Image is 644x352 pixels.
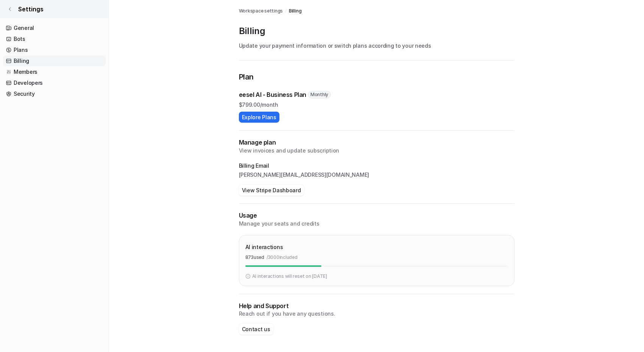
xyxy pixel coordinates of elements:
[3,45,106,55] a: Plans
[3,89,106,99] a: Security
[239,138,515,147] h2: Manage plan
[245,254,264,261] p: 873 used
[3,67,106,77] a: Members
[239,162,515,170] p: Billing Email
[239,302,515,310] p: Help and Support
[285,8,287,14] span: /
[239,324,273,335] button: Contact us
[239,101,515,109] p: $ 799.00/month
[239,8,283,14] a: Workspace settings
[3,34,106,44] a: Bots
[239,112,279,123] button: Explore Plans
[3,78,106,88] a: Developers
[239,220,515,227] p: Manage your seats and credits
[245,243,283,251] p: AI interactions
[239,42,515,50] p: Update your payment information or switch plans according to your needs
[239,185,304,196] button: View Stripe Dashboard
[239,25,515,37] p: Billing
[239,71,515,84] p: Plan
[239,171,515,179] p: [PERSON_NAME][EMAIL_ADDRESS][DOMAIN_NAME]
[239,90,306,99] p: eesel AI - Business Plan
[308,91,331,98] span: Monthly
[3,56,106,66] a: Billing
[289,8,301,14] a: Billing
[239,310,515,318] p: Reach out if you have any questions.
[239,147,515,154] p: View invoices and update subscription
[267,254,298,261] p: / 3000 included
[239,211,515,220] p: Usage
[252,273,327,280] p: AI interactions will reset on [DATE]
[3,23,106,33] a: General
[18,5,44,14] span: Settings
